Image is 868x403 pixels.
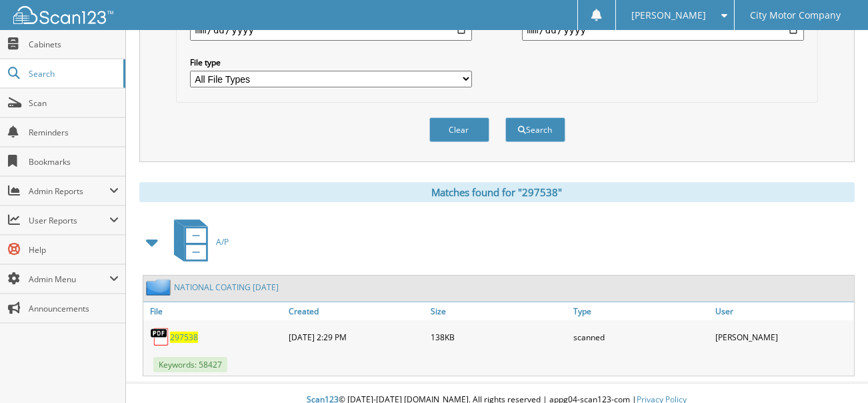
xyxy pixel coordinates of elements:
[570,324,712,350] div: scanned
[750,11,841,19] span: City Motor Company
[190,19,473,41] input: start
[146,279,174,296] img: folder2.png
[139,182,855,202] div: Matches found for "297538"
[29,68,117,79] span: Search
[29,39,119,50] span: Cabinets
[13,6,113,24] img: scan123-logo-white.svg
[285,302,427,320] a: Created
[29,303,119,314] span: Announcements
[190,57,473,68] label: File type
[712,324,854,350] div: [PERSON_NAME]
[29,215,109,226] span: User Reports
[712,302,854,320] a: User
[29,244,119,256] span: Help
[29,185,109,197] span: Admin Reports
[29,127,119,138] span: Reminders
[631,11,706,19] span: [PERSON_NAME]
[174,282,279,293] a: NATIONAL COATING [DATE]
[153,357,227,372] span: Keywords: 58427
[427,324,569,350] div: 138KB
[143,302,285,320] a: File
[29,97,119,109] span: Scan
[285,324,427,350] div: [DATE] 2:29 PM
[29,156,119,167] span: Bookmarks
[505,117,565,142] button: Search
[216,236,229,248] span: A/P
[801,339,868,403] iframe: Chat Widget
[29,274,109,285] span: Admin Menu
[427,302,569,320] a: Size
[170,332,198,343] a: 297538
[150,327,170,347] img: PDF.png
[570,302,712,320] a: Type
[522,19,805,41] input: end
[429,117,489,142] button: Clear
[166,216,229,268] a: A/P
